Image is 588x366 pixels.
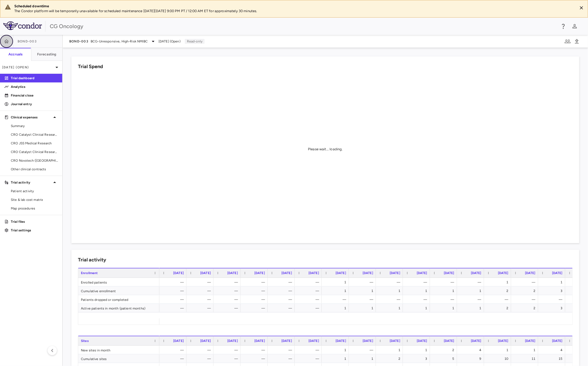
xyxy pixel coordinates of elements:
[489,304,508,312] div: 2
[300,278,319,287] div: —
[245,295,265,304] div: —
[191,295,211,304] div: —
[543,295,563,304] div: —
[218,278,238,287] div: —
[300,346,319,354] div: —
[2,65,54,70] p: [DATE] (Open)
[78,354,159,363] div: Cumulative sites
[408,278,427,287] div: —
[354,278,373,287] div: —
[381,295,400,304] div: —
[390,271,400,275] span: [DATE]
[218,354,238,363] div: —
[11,93,58,98] p: Financial close
[543,287,563,295] div: 3
[11,167,58,172] span: Other clinical contracts
[390,339,400,343] span: [DATE]
[78,63,103,70] h6: Trial Spend
[498,339,508,343] span: [DATE]
[254,271,265,275] span: [DATE]
[11,206,58,211] span: Map procedures
[471,339,481,343] span: [DATE]
[11,124,58,128] span: Summary
[191,304,211,312] div: —
[173,339,184,343] span: [DATE]
[164,295,184,304] div: —
[300,295,319,304] div: —
[281,339,292,343] span: [DATE]
[516,354,536,363] div: 11
[354,304,373,312] div: 1
[81,271,98,275] span: Enrollment
[354,295,373,304] div: —
[11,219,58,224] p: Trial files
[37,52,57,57] h6: Forecasting
[327,278,346,287] div: 1
[543,346,563,354] div: 4
[159,39,180,44] span: [DATE] (Open)
[327,346,346,354] div: 1
[11,228,58,233] p: Trial settings
[272,346,292,354] div: —
[552,271,563,275] span: [DATE]
[11,197,58,202] span: Site & lab cost matrix
[191,278,211,287] div: —
[408,304,427,312] div: 1
[191,287,211,295] div: —
[218,287,238,295] div: —
[191,354,211,363] div: —
[245,278,265,287] div: —
[327,287,346,295] div: 1
[185,39,205,44] p: Read-only
[435,287,454,295] div: 1
[498,271,508,275] span: [DATE]
[462,346,481,354] div: 4
[552,339,563,343] span: [DATE]
[245,304,265,312] div: —
[516,295,536,304] div: —
[435,278,454,287] div: —
[164,287,184,295] div: —
[18,39,37,44] span: BOND-003
[327,295,346,304] div: —
[516,346,536,354] div: 1
[354,287,373,295] div: 1
[408,287,427,295] div: 1
[91,39,148,44] span: BCG-Unresponsive, High-Risk NMIBC
[81,339,89,343] span: Sites
[11,180,51,185] p: Trial activity
[525,339,536,343] span: [DATE]
[516,287,536,295] div: 2
[11,141,58,146] span: CRO JSS Medical Research
[11,115,51,120] p: Clinical expenses
[272,278,292,287] div: —
[381,278,400,287] div: —
[78,256,106,264] h6: Trial activity
[354,354,373,363] div: 1
[408,354,427,363] div: 3
[408,295,427,304] div: —
[245,287,265,295] div: —
[272,304,292,312] div: —
[435,295,454,304] div: —
[300,354,319,363] div: —
[462,287,481,295] div: 1
[300,287,319,295] div: —
[543,354,563,363] div: 15
[489,278,508,287] div: 1
[218,346,238,354] div: —
[381,346,400,354] div: 1
[3,21,42,30] img: logo-full-SnFGN8VE.png
[272,287,292,295] div: —
[336,271,346,275] span: [DATE]
[543,304,563,312] div: 3
[11,84,58,89] p: Analytics
[78,287,159,295] div: Cumulative enrollment
[381,304,400,312] div: 1
[218,295,238,304] div: —
[300,304,319,312] div: —
[11,158,58,163] span: CRO Novotech ([GEOGRAPHIC_DATA]) Pty Ltd
[327,354,346,363] div: 1
[78,295,159,304] div: Patients dropped or completed
[164,278,184,287] div: —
